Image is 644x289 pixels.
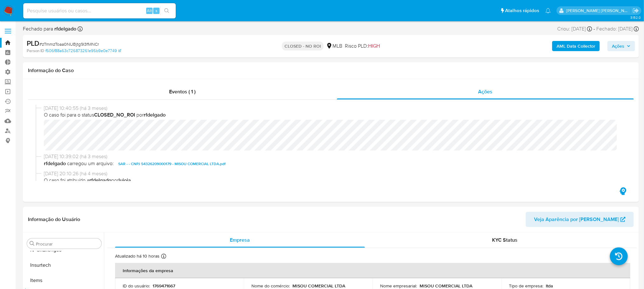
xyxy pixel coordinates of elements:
h1: Informação do Caso [28,67,634,74]
p: sergina.neta@mercadolivre.com [566,8,631,14]
input: Pesquise usuários ou casos... [23,7,176,15]
b: rfdelgado [44,160,66,168]
span: Ações [478,88,493,95]
span: [DATE] 10:39:02 (há 3 meses) [44,153,624,160]
span: SAR - - CNPJ 54326209000179 - MISOU COMERCIAL LTDA.pdf [118,160,226,168]
button: Items [24,273,104,288]
b: rfdelgado [53,25,76,32]
span: [DATE] 20:10:26 (há 4 meses) [44,170,624,177]
span: s [155,8,157,14]
b: lujoia [119,177,131,184]
span: Risco PLD: [345,43,380,50]
span: Alt [147,8,152,14]
button: Insurtech [24,258,104,273]
span: Fechado para [23,25,76,32]
p: MISOU COMERCIAL LTDA [420,283,472,289]
span: carregou um arquivo: [67,160,114,168]
span: Empresa [230,236,250,244]
b: CLOSED_NO_ROI [94,111,135,118]
p: 1769471667 [153,283,175,289]
button: search-icon [160,6,173,15]
button: Procurar [30,241,35,246]
span: - [593,25,595,32]
b: AML Data Collector [557,41,595,51]
th: Informações da empresa [115,263,630,278]
div: MLB [326,43,342,50]
span: Atalhos rápidos [505,7,539,14]
span: Eventos ( 1 ) [169,88,196,95]
a: Notificações [545,8,551,13]
a: f506f88a63c726873261e95b9e0e7749 [45,48,121,54]
p: Nome do comércio : [251,283,290,289]
button: SAR - - CNPJ 54326209000179 - MISOU COMERCIAL LTDA.pdf [115,160,229,168]
span: Ações [612,41,624,51]
b: Person ID [27,48,44,54]
div: Fechado: [DATE] [596,25,639,32]
p: Tipo de empresa : [509,283,543,289]
span: [DATE] 10:40:55 (há 3 meses) [44,105,624,112]
button: Veja Aparência por [PERSON_NAME] [526,212,634,227]
p: ltda [546,283,553,289]
span: O caso foi atribuído a por [44,177,624,184]
a: Sair [633,7,639,14]
span: HIGH [368,42,380,50]
h1: Informação do Usuário [28,216,80,223]
span: Veja Aparência por [PERSON_NAME] [534,212,619,227]
span: O caso foi para o status por [44,111,624,118]
p: Nome empresarial : [380,283,417,289]
b: PLD [27,38,39,48]
span: # zTmmzToaa0NUBjtg9I3fMNCr [39,41,99,47]
b: rfdelgado [144,111,166,118]
button: Ações [607,41,635,51]
input: Procurar [36,241,99,247]
div: Criou: [DATE] [557,25,592,32]
p: CLOSED - NO ROI [282,42,324,50]
p: Atualizado há 10 horas [115,253,160,259]
p: ID do usuário : [123,283,150,289]
span: KYC Status [492,236,517,244]
button: AML Data Collector [552,41,600,51]
b: rfdelgado [89,177,111,184]
p: MISOU COMERCIAL LTDA [292,283,345,289]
